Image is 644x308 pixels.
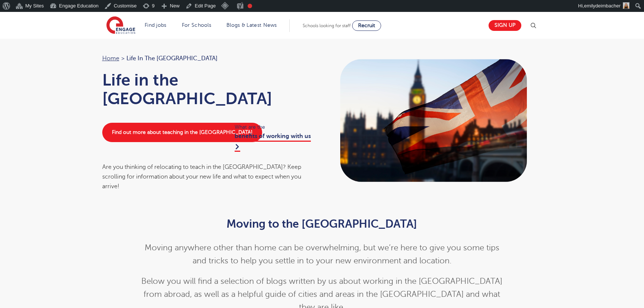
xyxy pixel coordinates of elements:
a: Blogs & Latest News [226,22,277,28]
span: emilydeimbacher [584,3,621,9]
div: Focus keyphrase not set [248,4,252,8]
h2: Moving to the [GEOGRAPHIC_DATA] [140,218,505,230]
a: Find jobs [145,22,167,28]
a: Home [102,55,119,62]
span: Recruit [358,23,375,28]
nav: breadcrumb [102,54,315,63]
a: Recruit [352,20,381,31]
img: Engage Education [106,16,135,35]
a: For Schools [182,22,211,28]
span: Life in the [GEOGRAPHIC_DATA] [126,54,218,63]
p: Moving anywhere other than home can be overwhelming, but we’re here to give you some tips and tri... [140,241,505,267]
a: benefits of working with us [235,133,311,151]
a: Sign up [489,20,521,31]
a: Find out more about teaching in the [GEOGRAPHIC_DATA] [102,123,262,142]
h1: Life in the [GEOGRAPHIC_DATA] [102,71,315,108]
span: Schools looking for staff [303,23,351,28]
div: Are you thinking of relocating to teach in the [GEOGRAPHIC_DATA]? Keep scrolling for information ... [102,162,315,192]
span: > [121,55,125,62]
span: What are the [235,123,315,131]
